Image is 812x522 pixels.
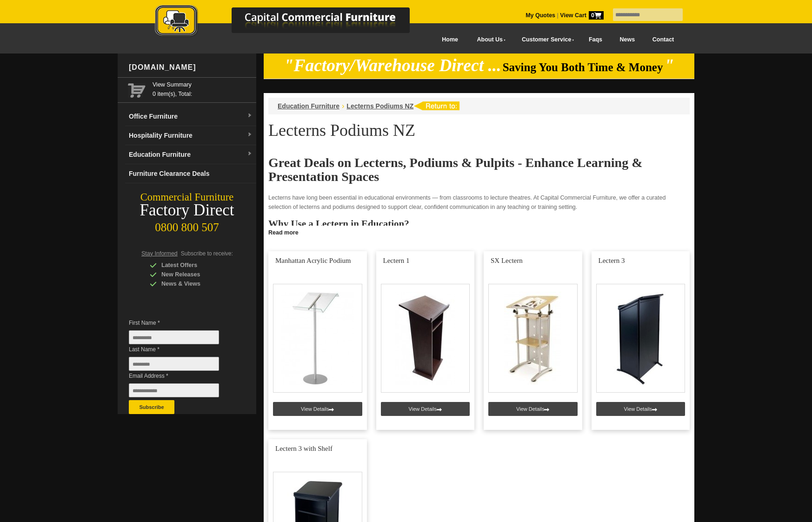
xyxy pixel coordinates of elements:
[247,132,253,138] img: dropdown
[264,226,694,237] a: Click to read more
[413,101,459,110] img: return to
[150,279,238,288] div: News & Views
[560,12,604,19] strong: View Cart
[644,29,683,50] a: Contact
[129,318,233,328] span: First Name *
[665,56,674,75] em: "
[611,29,644,50] a: News
[129,330,219,344] input: First Name *
[129,5,455,41] a: Capital Commercial Furniture Logo
[181,250,233,257] span: Subscribe to receive:
[526,12,555,19] a: My Quotes
[467,29,512,50] a: About Us
[150,261,238,270] div: Latest Offers
[125,107,256,126] a: Office Furnituredropdown
[125,54,256,81] div: [DOMAIN_NAME]
[125,145,256,164] a: Education Furnituredropdown
[118,216,256,234] div: 0800 800 507
[125,126,256,145] a: Hospitality Furnituredropdown
[268,121,690,139] h1: Lecterns Podiums NZ
[129,383,219,397] input: Email Address *
[129,400,174,414] button: Subscribe
[153,80,253,89] a: View Summary
[129,5,455,39] img: Capital Commercial Furniture Logo
[559,12,604,19] a: View Cart0
[118,204,256,217] div: Factory Direct
[150,270,238,279] div: New Releases
[268,218,409,229] strong: Why Use a Lectern in Education?
[284,56,501,75] em: "Factory/Warehouse Direct ...
[512,29,580,50] a: Customer Service
[118,191,256,204] div: Commercial Furniture
[346,102,413,110] a: Lecterns Podiums NZ
[125,164,256,183] a: Furniture Clearance Deals
[141,250,178,257] span: Stay Informed
[129,357,219,371] input: Last Name *
[278,102,339,110] a: Education Furniture
[129,371,233,381] span: Email Address *
[268,155,642,184] strong: Great Deals on Lecterns, Podiums & Pulpits - Enhance Learning & Presentation Spaces
[589,11,604,20] span: 0
[580,29,611,50] a: Faqs
[342,101,344,111] li: ›
[503,61,663,74] span: Saving You Both Time & Money
[268,193,690,212] p: Lecterns have long been essential in educational environments — from classrooms to lecture theatr...
[247,113,253,119] img: dropdown
[129,345,233,354] span: Last Name *
[247,151,253,157] img: dropdown
[153,80,253,97] span: 0 item(s), Total:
